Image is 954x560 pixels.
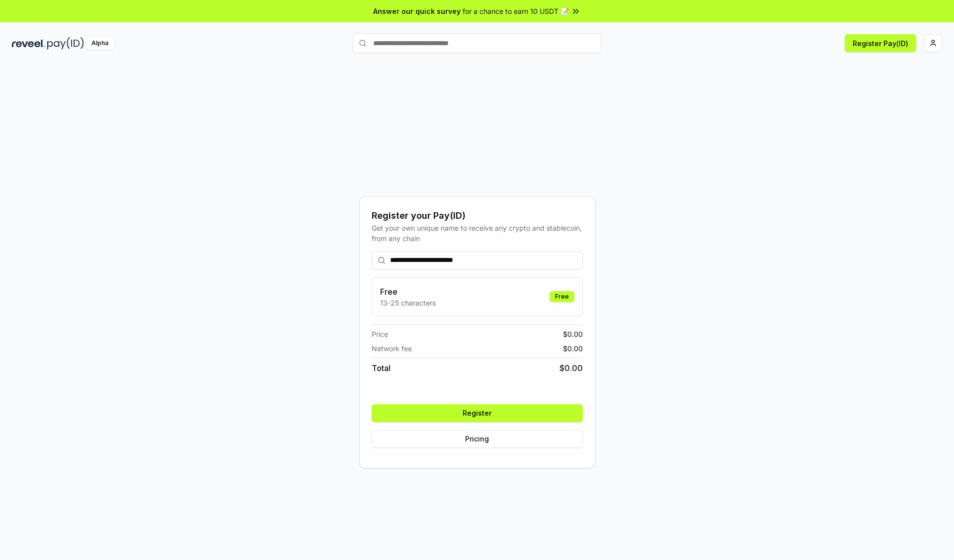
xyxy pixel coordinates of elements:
[12,37,45,50] img: reveel_dark
[563,343,583,354] span: $ 0.00
[380,298,436,308] p: 13-25 characters
[550,291,574,302] div: Free
[373,6,461,16] span: Answer our quick survey
[372,329,388,339] span: Price
[845,34,916,52] button: Register Pay(ID)
[372,404,583,422] button: Register
[559,362,583,374] span: $ 0.00
[563,329,583,339] span: $ 0.00
[372,223,583,244] div: Get your own unique name to receive any crypto and stablecoin, from any chain
[380,286,436,298] h3: Free
[463,6,569,16] span: for a chance to earn 10 USDT 📝
[372,343,412,354] span: Network fee
[47,37,84,50] img: pay_id
[372,430,583,448] button: Pricing
[372,209,583,223] div: Register your Pay(ID)
[86,37,114,50] div: Alpha
[372,362,391,374] span: Total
